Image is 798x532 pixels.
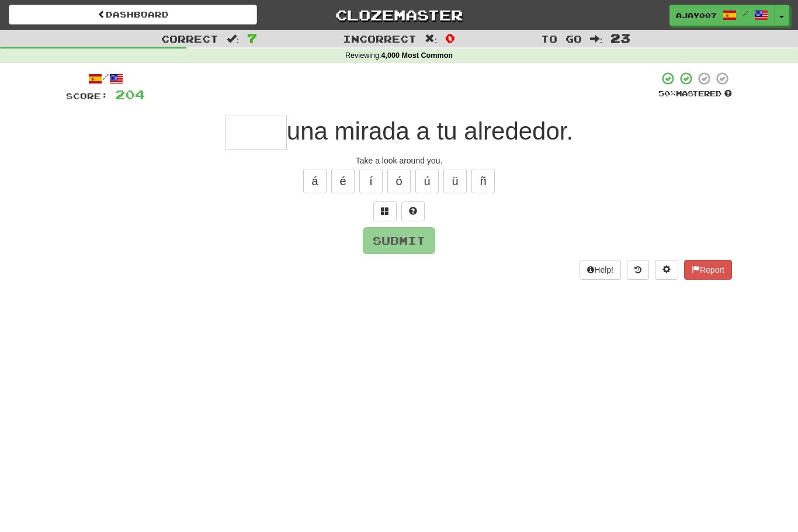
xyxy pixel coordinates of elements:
span: una mirada a tu alrededor. [287,117,573,145]
span: : [590,34,603,44]
span: To go [541,33,582,44]
button: ú [415,169,439,193]
button: ó [387,169,411,193]
span: : [227,34,240,44]
button: Round history (alt+y) [627,260,649,280]
button: ñ [471,169,495,193]
button: Help! [580,260,621,280]
button: í [359,169,383,193]
button: á [303,169,327,193]
span: Score: [66,91,108,101]
button: Submit [363,227,435,254]
div: / [66,71,145,86]
div: Take a look around you. [66,155,732,166]
span: 7 [247,31,257,45]
div: Mastered [658,89,732,99]
span: 50 % [658,89,676,98]
span: 0 [445,31,455,45]
button: é [331,169,355,193]
a: ajay007 / [669,5,775,26]
button: Single letter hint - you only get 1 per sentence and score half the points! alt+h [401,201,425,221]
button: Switch sentence to multiple choice alt+p [373,201,397,221]
span: : [425,34,438,44]
span: ajay007 [676,10,717,20]
span: 23 [610,31,630,45]
a: Clozemaster [275,5,523,25]
span: / [743,9,748,18]
a: Dashboard [9,5,257,25]
span: Incorrect [343,33,417,44]
button: ü [443,169,467,193]
span: 204 [115,87,145,102]
span: Correct [161,33,218,44]
strong: 4,000 Most Common [381,51,453,60]
button: Report [684,260,732,280]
